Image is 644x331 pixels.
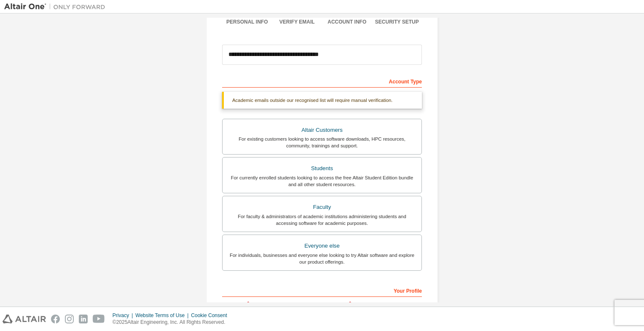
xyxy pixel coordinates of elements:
div: Privacy [113,312,135,319]
div: Your Profile [222,283,422,297]
img: linkedin.svg [79,315,88,323]
img: altair_logo.svg [3,315,46,323]
div: Faculty [228,201,416,213]
img: facebook.svg [51,315,60,323]
div: Security Setup [372,19,422,25]
div: For currently enrolled students looking to access the free Altair Student Edition bundle and all ... [228,174,416,188]
div: Altair Customers [228,124,416,136]
div: Account Info [322,19,372,25]
div: Website Terms of Use [135,312,191,319]
img: Altair One [4,3,110,11]
div: For individuals, businesses and everyone else looking to try Altair software and explore our prod... [228,252,416,265]
div: Account Type [222,74,422,88]
p: © 2025 Altair Engineering, Inc. All Rights Reserved. [113,319,232,326]
div: For existing customers looking to access software downloads, HPC resources, community, trainings ... [228,136,416,149]
div: For faculty & administrators of academic institutions administering students and accessing softwa... [228,213,416,227]
div: Verify Email [272,19,322,25]
label: Last Name [325,301,422,308]
div: Personal Info [222,19,272,25]
div: Students [228,163,416,174]
div: Cookie Consent [191,312,232,319]
div: Academic emails outside our recognised list will require manual verification. [222,92,422,109]
img: youtube.svg [93,315,105,323]
label: First Name [222,301,319,308]
img: instagram.svg [65,315,74,323]
div: Everyone else [228,240,416,252]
